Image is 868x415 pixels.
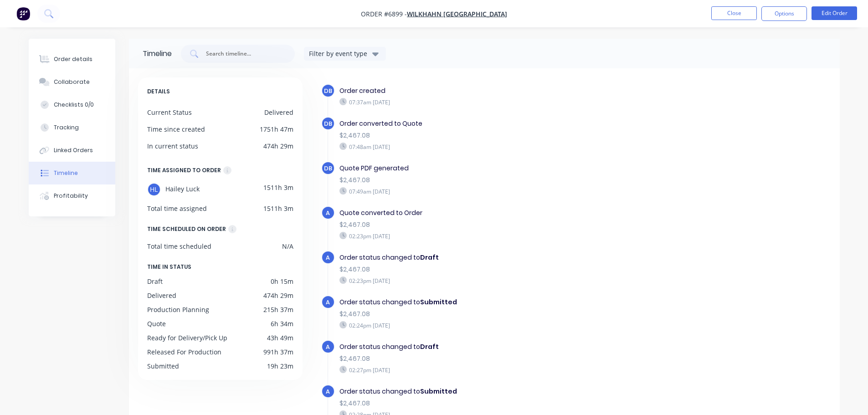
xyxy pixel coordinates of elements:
div: Submitted [147,361,179,371]
div: Order created [339,86,655,96]
div: 215h 37m [263,305,293,314]
b: Submitted [420,387,457,396]
div: Total time scheduled [147,241,211,251]
div: Order details [54,55,92,63]
div: 43h 49m [267,333,293,343]
div: Filter by event type [309,49,370,58]
a: Wilkhahn [GEOGRAPHIC_DATA] [407,10,507,18]
div: 02:23pm [DATE] [339,277,655,285]
div: Tracking [54,123,79,132]
div: 02:27pm [DATE] [339,366,655,374]
div: Order status changed to [339,297,655,307]
div: Quote [147,319,166,328]
div: TIME ASSIGNED TO ORDER [147,165,221,175]
div: 19h 23m [267,361,293,371]
span: Order #6899 - [361,10,407,18]
button: Linked Orders [29,139,115,162]
div: Collaborate [54,78,90,86]
div: 02:23pm [DATE] [339,232,655,240]
div: N/A [282,241,293,251]
div: 0h 15m [271,277,293,286]
div: Linked Orders [54,146,93,154]
div: Profitability [54,192,88,200]
button: Filter by event type [304,47,386,61]
div: 6h 34m [271,319,293,328]
span: DB [324,87,332,95]
div: Quote converted to Order [339,208,655,218]
div: 07:48am [DATE] [339,143,655,151]
span: DETAILS [147,87,170,97]
div: 1511h 3m [263,204,293,213]
div: $2,467.08 [339,265,655,274]
div: In current status [147,141,198,151]
button: Close [711,6,757,20]
div: Delivered [264,108,293,117]
span: A [326,298,330,307]
div: Order status changed to [339,387,655,396]
div: Order converted to Quote [339,119,655,128]
button: Profitability [29,184,115,207]
div: Timeline [54,169,78,177]
b: Submitted [420,297,457,307]
div: Total time assigned [147,204,207,213]
div: 07:49am [DATE] [339,187,655,195]
div: $2,467.08 [339,220,655,230]
div: Timeline [143,48,172,59]
div: Current Status [147,108,192,117]
div: Ready for Delivery/Pick Up [147,333,227,343]
button: Timeline [29,162,115,184]
img: Factory [16,7,30,20]
div: Production Planning [147,305,209,314]
button: Collaborate [29,71,115,93]
div: 474h 29m [263,291,293,300]
div: Order status changed to [339,253,655,262]
div: Order status changed to [339,342,655,352]
span: DB [324,164,332,173]
div: Released For Production [147,347,221,357]
div: Draft [147,277,163,286]
div: 991h 37m [263,347,293,357]
b: Draft [420,342,439,351]
span: DB [324,119,332,128]
div: 474h 29m [263,141,293,151]
span: Hailey Luck [165,183,200,196]
div: 1511h 3m [263,183,293,196]
div: Checklists 0/0 [54,101,94,109]
div: Time since created [147,124,205,134]
button: Tracking [29,116,115,139]
div: 02:24pm [DATE] [339,321,655,329]
span: A [326,387,330,396]
div: TIME SCHEDULED ON ORDER [147,224,226,234]
b: Draft [420,253,439,262]
span: TIME IN STATUS [147,262,191,272]
input: Search timeline... [205,49,281,58]
span: A [326,343,330,351]
span: A [326,209,330,217]
button: Options [761,6,807,21]
span: A [326,253,330,262]
div: HL [147,183,161,196]
button: Order details [29,48,115,71]
div: Delivered [147,291,176,300]
button: Checklists 0/0 [29,93,115,116]
div: $2,467.08 [339,175,655,185]
div: $2,467.08 [339,399,655,408]
div: 1751h 47m [260,124,293,134]
div: $2,467.08 [339,131,655,140]
div: 07:37am [DATE] [339,98,655,106]
div: Quote PDF generated [339,164,655,173]
button: Edit Order [812,6,857,20]
div: $2,467.08 [339,354,655,364]
div: $2,467.08 [339,309,655,319]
